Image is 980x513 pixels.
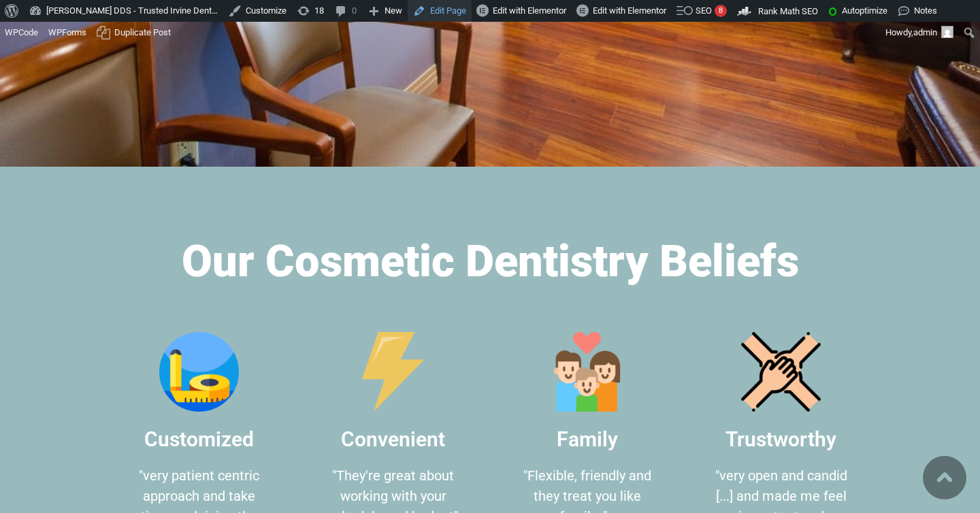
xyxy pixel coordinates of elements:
img: Poway Family-Oriented Dentistry [547,332,627,412]
span: Edit with Elementor [493,5,566,16]
h3: Family [521,427,653,452]
span: Duplicate Post [114,22,171,44]
h3: Customized [133,427,265,452]
span: Rank Math SEO [758,6,818,16]
h2: Our Cosmetic Dentistry Beliefs [102,235,878,288]
a: Howdy, [881,22,959,44]
span: Edit with Elementor [593,5,666,16]
img: Poway Convenient Dentistry [353,332,433,412]
span: admin [913,27,937,37]
div: 8 [715,5,727,17]
h3: Convenient [327,427,459,452]
img: Poway Trustworthy Dentistry [741,332,821,412]
h3: Trustworthy [715,427,847,452]
a: WPForms [44,22,92,44]
img: Poway Customized Dentistry [159,332,239,412]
